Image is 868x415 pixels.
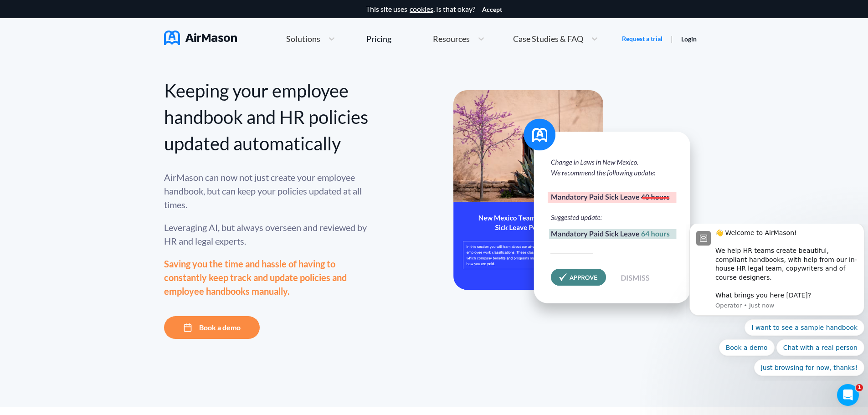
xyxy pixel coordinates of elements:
[164,31,237,45] img: AirMason Logo
[681,35,697,43] a: Login
[366,31,391,47] a: Pricing
[68,136,179,152] button: Quick reply: Just browsing for now, thanks!
[410,5,433,13] a: cookies
[30,78,172,86] p: Message from Operator, sent Just now
[164,257,369,298] div: Saving you the time and hassle of having to constantly keep track and update policies and employe...
[433,35,470,43] span: Resources
[513,35,583,43] span: Case Studies & FAQ
[30,5,172,77] div: 👋 Welcome to AirMason! We help HR teams create beautiful, compliant handbooks, with help from our...
[286,35,320,43] span: Solutions
[164,220,369,248] div: Leveraging AI, but always overseen and reviewed by HR and legal experts.
[837,384,859,406] iframe: Intercom live chat
[91,116,179,132] button: Quick reply: Chat with a real person
[33,116,89,132] button: Quick reply: Book a demo
[164,170,369,211] div: AirMason can now not just create your employee handbook, but can keep your policies updated at al...
[366,35,391,43] div: Pricing
[30,5,172,77] div: Message content
[482,6,502,13] button: Accept cookies
[4,96,179,152] div: Quick reply options
[164,77,369,157] div: Keeping your employee handbook and HR policies updated automatically
[10,7,25,22] img: Profile image for Operator
[686,224,868,381] iframe: Intercom notifications message
[164,316,260,339] button: Book a demo
[59,96,179,112] button: Quick reply: I want to see a sample handbook
[671,34,673,43] span: |
[856,384,863,391] span: 1
[453,90,704,325] img: handbook apu
[622,34,663,43] a: Request a trial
